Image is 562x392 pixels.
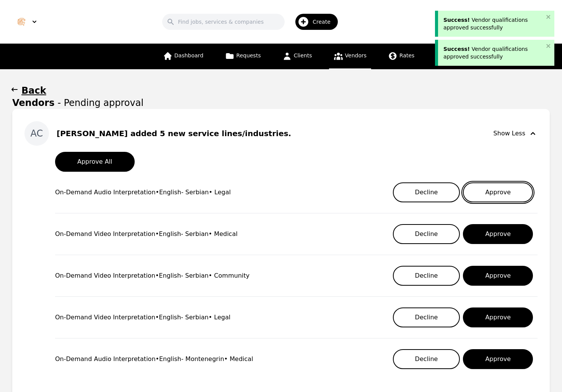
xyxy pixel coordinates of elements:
[399,52,414,59] span: Rates
[57,97,143,109] span: - Pending approval
[494,121,538,146] button: Show Less
[55,152,135,172] button: Approve All
[158,44,208,69] a: Dashboard
[12,97,54,109] h1: Vendors
[443,46,470,52] span: Success!
[15,16,28,28] img: Logo
[57,128,291,139] div: [PERSON_NAME] added 5 new service lines/industries.
[443,45,544,60] div: Vendor qualifications approved successfully
[546,14,551,20] button: close
[278,44,317,69] a: Clients
[463,349,533,369] button: Approve
[393,182,460,202] button: Decline
[12,85,550,97] button: Back
[393,224,460,244] button: Decline
[31,127,43,140] span: AC
[236,52,261,59] span: Requests
[463,224,533,244] button: Approve
[55,188,231,197] div: On-Demand Audio Interpretation • English - Serbian • Legal
[220,44,266,69] a: Requests
[55,229,238,239] div: On-Demand Video Interpretation • English - Serbian • Medical
[55,313,231,322] div: On-Demand Video Interpretation • English - Serbian • Legal
[463,307,533,327] button: Approve
[345,52,367,59] span: Vendors
[21,85,46,97] h1: Back
[494,129,538,138] div: Show Less
[329,44,371,69] a: Vendors
[443,17,470,23] span: Success!
[463,266,533,286] button: Approve
[463,182,533,202] button: Approve
[546,43,551,49] button: close
[162,14,285,30] input: Find jobs, services & companies
[393,307,460,327] button: Decline
[174,52,204,59] span: Dashboard
[393,266,460,286] button: Decline
[393,349,460,369] button: Decline
[285,11,342,33] button: Create
[443,16,544,31] div: Vendor qualifications approved successfully
[55,355,253,364] div: On-Demand Audio Interpretation • English - Montenegrin • Medical
[55,271,249,280] div: On-Demand Video Interpretation • English - Serbian • Community
[294,52,312,59] span: Clients
[313,18,336,26] span: Create
[383,44,419,69] a: Rates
